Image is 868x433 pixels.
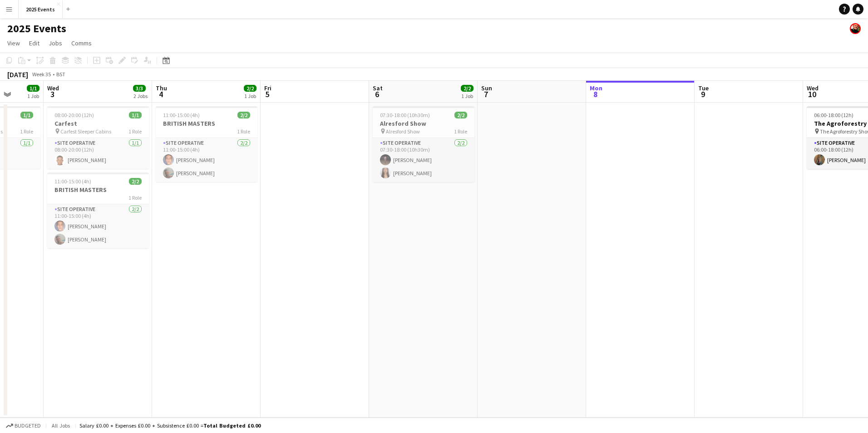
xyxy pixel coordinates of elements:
a: View [4,37,24,49]
a: Edit [25,37,43,49]
button: 2025 Events [19,0,63,18]
app-user-avatar: Josh Tutty [850,23,861,34]
div: BST [56,71,65,78]
a: Jobs [45,37,66,49]
span: Edit [29,39,39,47]
a: Comms [68,37,95,49]
span: All jobs [50,422,72,429]
span: Comms [71,39,92,47]
span: Jobs [49,39,62,47]
div: [DATE] [7,70,28,79]
span: View [7,39,20,47]
button: Budgeted [5,421,42,431]
span: Budgeted [15,423,41,429]
h1: 2025 Events [7,22,66,35]
div: Salary £0.00 + Expenses £0.00 + Subsistence £0.00 = [79,422,261,429]
span: Week 35 [30,71,53,78]
span: Total Budgeted £0.00 [203,422,261,429]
